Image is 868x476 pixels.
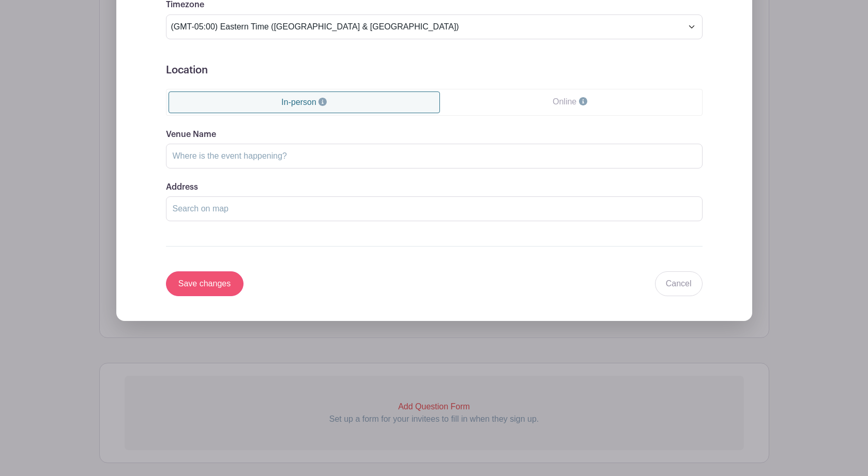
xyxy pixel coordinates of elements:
[166,182,198,192] label: Address
[169,91,440,113] a: In-person
[166,196,703,221] input: Search on map
[440,91,699,112] a: Online
[655,271,703,296] a: Cancel
[166,144,703,168] input: Where is the event happening?
[166,271,243,296] input: Save changes
[166,64,703,76] h5: Location
[166,130,216,140] label: Venue Name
